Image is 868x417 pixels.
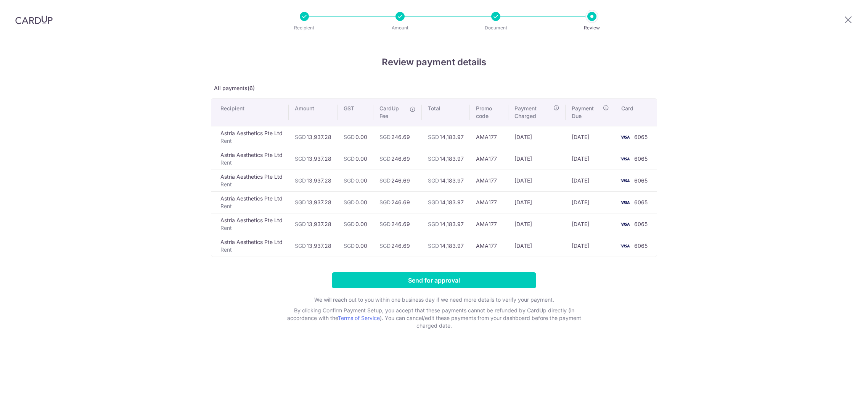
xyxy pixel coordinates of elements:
p: Rent [220,202,283,210]
span: SGD [295,134,306,140]
span: SGD [295,242,306,249]
th: Card [615,99,657,126]
span: 6065 [634,199,648,205]
span: SGD [379,155,391,162]
td: [DATE] [508,126,565,148]
td: 14,183.97 [422,213,470,235]
span: SGD [344,221,355,227]
td: 246.69 [373,235,422,257]
p: Amount [372,24,428,32]
span: SGD [428,134,439,140]
span: SGD [344,242,355,249]
td: 0.00 [338,126,373,148]
td: 0.00 [338,170,373,191]
p: All payments(6) [211,84,657,92]
td: 0.00 [338,213,373,235]
span: SGD [379,242,391,249]
td: 246.69 [373,126,422,148]
img: <span class="translation_missing" title="translation missing: en.account_steps.new_confirm_form.b... [617,176,633,185]
p: Rent [220,159,283,166]
span: SGD [379,134,391,140]
img: <span class="translation_missing" title="translation missing: en.account_steps.new_confirm_form.b... [617,241,633,251]
td: 14,183.97 [422,170,470,191]
p: We will reach out to you within one business day if we need more details to verify your payment. [281,296,587,304]
span: SGD [379,177,391,184]
p: Rent [220,246,283,254]
span: 6065 [634,155,648,162]
span: CardUp Fee [379,105,406,120]
span: SGD [344,199,355,205]
span: SGD [379,221,391,227]
td: 13,937.28 [289,170,338,191]
span: SGD [295,177,306,184]
p: Rent [220,224,283,232]
span: SGD [344,177,355,184]
td: 13,937.28 [289,126,338,148]
th: Amount [289,99,338,126]
td: 14,183.97 [422,148,470,170]
td: 246.69 [373,213,422,235]
td: 13,937.28 [289,148,338,170]
span: 6065 [634,242,648,249]
span: SGD [344,134,355,140]
iframe: Opens a widget where you can find more information [819,394,860,413]
td: Astria Aesthetics Pte Ltd [211,235,289,257]
td: 13,937.28 [289,213,338,235]
td: [DATE] [508,213,565,235]
td: [DATE] [566,235,615,257]
th: Recipient [211,99,289,126]
span: SGD [428,177,439,184]
span: 6065 [634,177,648,184]
span: SGD [295,155,306,162]
td: AMA177 [470,148,509,170]
img: <span class="translation_missing" title="translation missing: en.account_steps.new_confirm_form.b... [617,220,633,229]
td: 0.00 [338,235,373,257]
td: [DATE] [566,126,615,148]
td: Astria Aesthetics Pte Ltd [211,126,289,148]
td: [DATE] [566,191,615,213]
td: AMA177 [470,235,509,257]
td: [DATE] [508,170,565,191]
td: 0.00 [338,191,373,213]
td: Astria Aesthetics Pte Ltd [211,148,289,170]
h4: Review payment details [211,55,657,69]
td: 13,937.28 [289,235,338,257]
a: Terms of Service [338,315,380,321]
td: 246.69 [373,148,422,170]
td: 246.69 [373,191,422,213]
th: Total [422,99,470,126]
td: AMA177 [470,191,509,213]
img: <span class="translation_missing" title="translation missing: en.account_steps.new_confirm_form.b... [617,154,633,163]
td: AMA177 [470,126,509,148]
span: SGD [344,155,355,162]
span: SGD [295,221,306,227]
span: SGD [295,199,306,205]
td: 13,937.28 [289,191,338,213]
span: SGD [428,242,439,249]
span: Payment Charged [514,105,551,120]
td: [DATE] [508,191,565,213]
span: 6065 [634,221,648,227]
td: Astria Aesthetics Pte Ltd [211,191,289,213]
td: 14,183.97 [422,126,470,148]
td: [DATE] [566,148,615,170]
td: 14,183.97 [422,235,470,257]
td: 14,183.97 [422,191,470,213]
p: Rent [220,137,283,145]
td: AMA177 [470,170,509,191]
td: Astria Aesthetics Pte Ltd [211,213,289,235]
img: <span class="translation_missing" title="translation missing: en.account_steps.new_confirm_form.b... [617,198,633,207]
td: AMA177 [470,213,509,235]
td: [DATE] [508,148,565,170]
th: GST [338,99,373,126]
img: CardUp [15,15,53,24]
p: Document [468,24,524,32]
span: Payment Due [572,105,601,120]
img: <span class="translation_missing" title="translation missing: en.account_steps.new_confirm_form.b... [617,133,633,142]
span: SGD [428,221,439,227]
p: Recipient [276,24,333,32]
span: 6065 [634,134,648,140]
th: Promo code [470,99,509,126]
td: 0.00 [338,148,373,170]
p: By clicking Confirm Payment Setup, you accept that these payments cannot be refunded by CardUp di... [281,307,587,330]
